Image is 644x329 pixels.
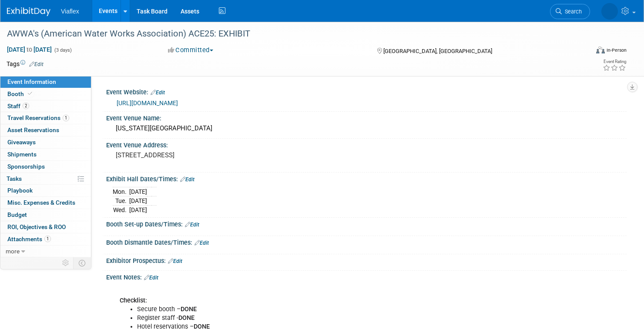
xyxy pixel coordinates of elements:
a: [URL][DOMAIN_NAME] [117,100,178,106]
a: Budget [0,209,91,221]
a: Misc. Expenses & Credits [0,197,91,209]
a: Attachments1 [0,233,91,245]
a: Edit [185,222,199,228]
td: Wed. [113,206,129,215]
td: Personalize Event Tab Strip [58,257,74,269]
span: Budget [7,211,27,218]
a: Playbook [0,185,91,196]
td: [DATE] [129,187,147,196]
a: Edit [180,176,195,183]
a: Asset Reservations [0,124,91,136]
span: Staff [7,103,29,110]
td: Tue. [113,196,129,206]
span: to [25,46,34,53]
span: more [6,248,20,255]
a: Sponsorships [0,161,91,173]
li: Register staff - [137,314,521,322]
span: 1 [44,236,51,242]
a: Edit [29,61,44,67]
b: DONE [181,306,197,313]
img: Format-Inperson.png [596,47,605,53]
span: Playbook [7,187,33,194]
button: Committed [165,46,217,55]
span: Search [562,8,582,15]
a: Edit [195,240,209,246]
a: Edit [144,275,158,281]
span: Viaflex [61,8,79,15]
td: [DATE] [129,206,147,215]
span: [DATE] [DATE] [7,46,52,53]
b: DONE [178,314,195,322]
span: Giveaways [7,139,36,146]
div: Booth Set-up Dates/Times: [106,218,627,229]
span: Misc. Expenses & Credits [7,199,75,206]
div: Exhibit Hall Dates/Times: [106,173,627,184]
img: David Tesch [601,3,618,20]
td: [DATE] [129,196,147,206]
span: Shipments [7,151,37,158]
a: Shipments [0,149,91,160]
span: Travel Reservations [7,114,69,121]
td: Tags [7,60,44,68]
li: Secure booth – [137,305,521,314]
img: ExhibitDay [7,7,50,16]
td: Mon. [113,187,129,196]
b: Checklist: [120,297,147,304]
span: 1 [63,115,69,121]
span: (3 days) [54,47,72,53]
pre: [STREET_ADDRESS] [116,151,313,159]
i: Booth reservation complete [28,91,32,96]
div: Event Rating [603,60,626,64]
div: Event Notes: [106,271,627,282]
div: Event Venue Name: [106,112,627,123]
a: Edit [151,90,165,96]
span: ROI, Objectives & ROO [7,223,66,230]
div: Event Venue Address: [106,139,627,150]
a: Event Information [0,76,91,88]
span: Asset Reservations [7,126,59,133]
a: Giveaways [0,136,91,148]
a: Staff2 [0,100,91,112]
span: [GEOGRAPHIC_DATA], [GEOGRAPHIC_DATA] [383,48,492,54]
a: Edit [168,258,182,264]
span: Tasks [7,175,22,182]
div: Exhibitor Prospectus: [106,254,627,266]
div: Event Format [534,45,627,58]
div: Booth Dismantle Dates/Times: [106,236,627,247]
span: Sponsorships [7,163,45,170]
div: [US_STATE][GEOGRAPHIC_DATA] [113,122,620,135]
div: In-Person [606,47,627,53]
a: Tasks [0,173,91,185]
div: AWWA's (American Water Works Association) ACE25: EXHIBIT [4,26,574,42]
a: Travel Reservations1 [0,112,91,124]
td: Toggle Event Tabs [74,257,91,269]
a: Booth [0,88,91,100]
div: Event Website: [106,86,627,97]
span: Booth [7,90,34,97]
span: Attachments [7,236,51,243]
span: 2 [23,103,29,109]
span: Event Information [7,78,56,85]
a: more [0,246,91,257]
a: ROI, Objectives & ROO [0,221,91,233]
a: Search [550,4,590,19]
